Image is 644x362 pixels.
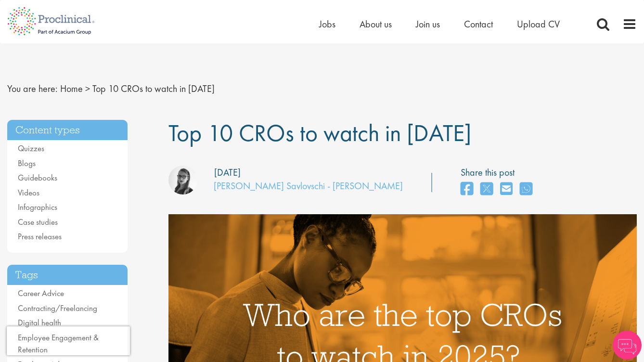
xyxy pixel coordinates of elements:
[214,166,241,180] div: [DATE]
[18,317,61,328] a: Digital health
[168,117,471,148] span: Top 10 CROs to watch in [DATE]
[18,143,44,154] a: Quizzes
[7,326,130,355] iframe: reCAPTCHA
[18,303,97,313] a: Contracting/Freelancing
[60,82,83,95] a: breadcrumb link
[18,202,57,212] a: Infographics
[416,18,440,30] a: Join us
[18,217,58,227] a: Case studies
[480,179,493,200] a: share on twitter
[319,18,335,30] a: Jobs
[500,179,513,200] a: share on email
[461,179,473,200] a: share on facebook
[18,231,62,242] a: Press releases
[7,120,128,141] h3: Content types
[168,166,197,194] img: Theodora Savlovschi - Wicks
[464,18,493,30] a: Contact
[92,82,215,95] span: Top 10 CROs to watch in [DATE]
[7,265,128,285] h3: Tags
[214,180,403,192] a: [PERSON_NAME] Savlovschi - [PERSON_NAME]
[613,331,642,360] img: Chatbot
[7,82,58,95] span: You are here:
[360,18,392,30] a: About us
[520,179,532,200] a: share on whats app
[18,288,64,298] a: Career Advice
[85,82,90,95] span: >
[461,166,537,180] label: Share this post
[517,18,560,30] a: Upload CV
[18,158,36,168] a: Blogs
[18,172,57,183] a: Guidebooks
[18,187,39,198] a: Videos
